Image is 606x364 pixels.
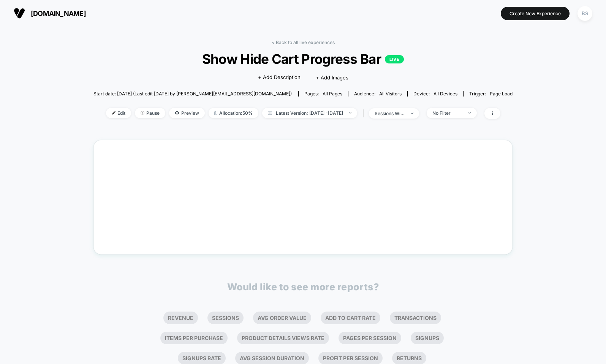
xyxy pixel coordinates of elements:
[407,91,463,97] span: Device:
[14,8,25,19] img: Visually logo
[227,281,379,293] p: Would like to see more reports?
[11,7,88,19] button: [DOMAIN_NAME]
[209,108,258,118] span: Allocation: 50%
[490,91,513,97] span: Page Load
[262,108,357,118] span: Latest Version: [DATE] - [DATE]
[163,312,198,324] li: Revenue
[268,111,272,115] img: calendar
[349,112,351,114] img: end
[323,91,342,97] span: all pages
[135,108,165,118] span: Pause
[253,312,311,324] li: Avg Order Value
[141,111,144,115] img: end
[93,91,292,97] span: Start date: [DATE] (Last edit [DATE] by [PERSON_NAME][EMAIL_ADDRESS][DOMAIN_NAME])
[354,91,402,97] div: Audience:
[31,9,86,17] span: [DOMAIN_NAME]
[214,111,217,115] img: rebalance
[385,55,404,63] p: LIVE
[169,108,205,118] span: Preview
[375,111,405,116] div: sessions with impression
[112,111,116,115] img: edit
[114,51,492,67] span: Show Hide Cart Progress Bar
[258,74,301,81] span: + Add Description
[578,6,592,21] div: BS
[316,74,348,81] span: + Add Images
[321,312,380,324] li: Add To Cart Rate
[272,40,335,45] a: < Back to all live experiences
[411,332,444,344] li: Signups
[160,332,228,344] li: Items Per Purchase
[501,7,570,20] button: Create New Experience
[304,91,342,97] div: Pages:
[361,108,369,119] span: |
[468,112,471,114] img: end
[339,332,401,344] li: Pages Per Session
[411,112,413,114] img: end
[434,91,457,97] span: all devices
[432,110,463,116] div: No Filter
[390,312,441,324] li: Transactions
[207,312,244,324] li: Sessions
[379,91,402,97] span: All Visitors
[575,6,595,21] button: BS
[469,91,513,97] div: Trigger:
[237,332,329,344] li: Product Details Views Rate
[106,108,131,118] span: Edit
